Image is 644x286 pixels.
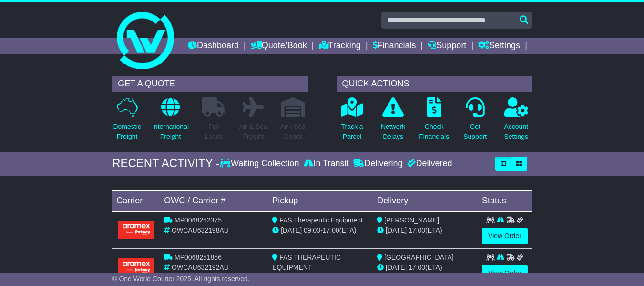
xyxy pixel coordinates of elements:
[340,97,363,147] a: Track aParcel
[272,225,369,235] div: - (ETA)
[384,216,439,224] span: [PERSON_NAME]
[373,38,416,54] a: Financials
[384,254,454,261] span: [GEOGRAPHIC_DATA]
[301,159,351,169] div: In Transit
[251,38,307,54] a: Quote/Book
[419,97,450,147] a: CheckFinancials
[405,159,452,169] div: Delivered
[463,122,487,142] p: Get Support
[409,264,425,271] span: 17:00
[409,226,425,234] span: 17:00
[419,122,449,142] p: Check Financials
[504,122,528,142] p: Account Settings
[112,97,141,147] a: DomesticFreight
[152,97,189,147] a: InternationalFreight
[463,97,487,147] a: GetSupport
[112,190,160,211] td: Carrier
[377,263,474,273] div: (ETA)
[202,122,225,142] p: Full Loads
[113,122,141,142] p: Domestic Freight
[380,97,406,147] a: NetworkDelays
[118,258,154,276] img: Aramex.png
[428,38,466,54] a: Support
[172,264,229,271] span: OWCAU632192AU
[112,275,250,283] span: © One World Courier 2025. All rights reserved.
[482,265,528,282] a: View Order
[478,38,520,54] a: Settings
[323,226,339,234] span: 17:00
[386,264,407,271] span: [DATE]
[503,97,529,147] a: AccountSettings
[220,159,301,169] div: Waiting Collection
[351,159,405,169] div: Delivering
[174,254,222,261] span: MP0068251856
[268,190,373,211] td: Pickup
[152,122,189,142] p: International Freight
[172,226,229,234] span: OWCAU632198AU
[381,122,405,142] p: Network Delays
[188,38,239,54] a: Dashboard
[337,76,532,92] div: QUICK ACTIONS
[112,76,307,92] div: GET A QUOTE
[304,226,320,234] span: 09:00
[377,225,474,235] div: (ETA)
[112,157,220,170] div: RECENT ACTIVITY -
[386,226,407,234] span: [DATE]
[279,216,363,224] span: FAS Therapeutic Equipment
[239,122,267,142] p: Air & Sea Freight
[373,190,478,211] td: Delivery
[272,254,341,271] span: FAS THERAPEUTIC EQUIPMENT
[118,221,154,238] img: Aramex.png
[478,190,532,211] td: Status
[280,122,306,142] p: Air / Sea Depot
[482,228,528,244] a: View Order
[174,216,222,224] span: MP0068252375
[281,226,302,234] span: [DATE]
[319,38,361,54] a: Tracking
[160,190,268,211] td: OWC / Carrier #
[341,122,363,142] p: Track a Parcel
